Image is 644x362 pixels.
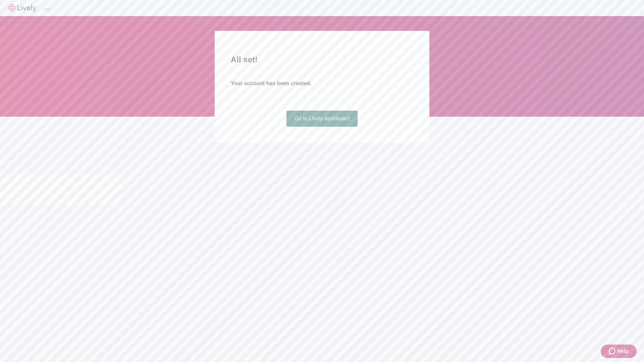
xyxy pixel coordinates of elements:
[44,8,50,10] button: Log out
[231,79,413,87] h4: Your account has been created.
[286,111,358,127] a: Go to Lively dashboard
[609,347,617,355] svg: Zendesk support icon
[231,54,413,66] h2: All set!
[601,345,637,358] button: Zendesk support iconHelp
[8,4,36,12] img: Lively
[617,347,629,355] span: Help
